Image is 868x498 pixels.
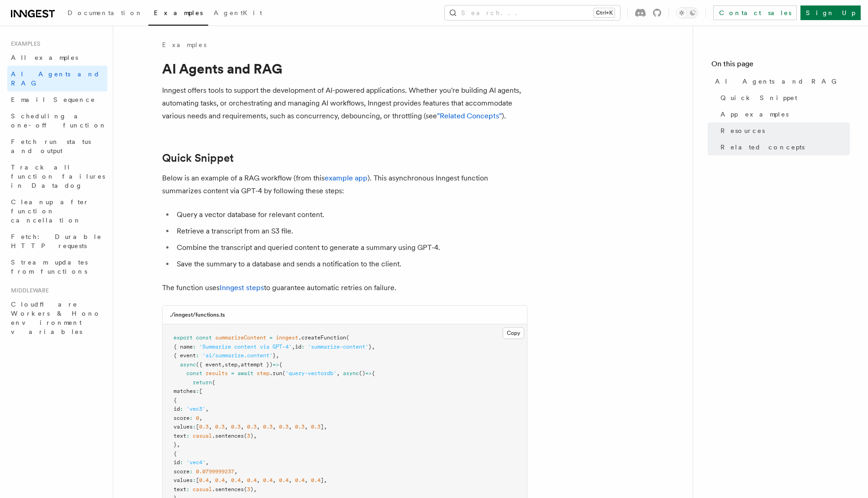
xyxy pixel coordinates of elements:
span: = [269,334,273,341]
span: , [273,424,276,430]
span: Cloudflare Workers & Hono environment variables [11,301,101,335]
span: { event [174,352,196,359]
h3: ./inngest/functions.ts [170,311,225,318]
a: Documentation [62,3,148,25]
span: 0.4 [263,477,273,483]
span: 0 [196,415,199,421]
li: Retrieve a transcript from an S3 file. [174,225,527,238]
span: All examples [11,54,78,61]
span: 0.3 [215,424,225,430]
span: , [324,424,327,430]
span: 'Summarize content via GPT-4' [199,344,292,350]
a: Inngest steps [220,283,264,292]
span: ] [321,424,324,430]
a: Stream updates from functions [7,254,107,280]
span: : [193,344,196,350]
span: , [305,477,308,483]
span: ( [244,433,247,439]
span: casual [193,433,212,439]
p: The function uses to guarantee automatic retries on failure. [162,281,527,294]
li: Save the summary to a database and sends a notification to the client. [174,258,527,270]
span: , [292,344,295,350]
span: results [205,370,228,376]
a: Cloudflare Workers & Hono environment variables [7,296,107,340]
h1: AI Agents and RAG [162,60,527,77]
span: , [305,424,308,430]
span: score [174,468,189,475]
a: Contact sales [713,5,797,20]
span: Documentation [68,9,143,16]
span: 3 [247,433,250,439]
span: .sentences [212,433,244,439]
p: Inngest offers tools to support the development of AI-powered applications. Whether you're buildi... [162,84,527,122]
span: 0.0799999237 [196,468,234,475]
span: .run [269,370,282,376]
span: { [212,379,215,386]
kbd: Ctrl+K [594,8,615,17]
p: Below is an example of a RAG workflow (from this ). This asynchronous Inngest function summarizes... [162,172,527,197]
span: 0.3 [279,424,289,430]
span: => [365,370,372,376]
span: , [225,424,228,430]
a: AI Agents and RAG [711,73,850,90]
span: AI Agents and RAG [715,77,842,86]
span: export [174,334,193,341]
span: 'query-vectordb' [285,370,337,376]
span: values [174,477,193,483]
span: Examples [154,9,203,16]
span: id [174,459,180,466]
a: Sign Up [800,5,861,20]
span: Fetch run status and output [11,138,91,154]
span: { [372,370,375,376]
span: AgentKit [214,9,262,16]
span: ( [282,370,285,376]
span: { [279,361,282,368]
span: , [324,477,327,483]
a: Resources [717,122,850,139]
span: 0.3 [247,424,257,430]
span: , [241,424,244,430]
span: : [196,388,199,394]
a: Cleanup after function cancellation [7,194,107,228]
span: score [174,415,189,421]
span: Quick Snippet [721,93,797,102]
span: 0.3 [295,424,305,430]
span: : [189,415,193,421]
span: Fetch: Durable HTTP requests [11,233,102,249]
span: : [189,468,193,475]
span: 'summarize-content' [308,344,368,350]
span: const [196,334,212,341]
span: , [225,477,228,483]
span: AI Agents and RAG [11,70,100,87]
span: .createFunction [298,334,346,341]
span: summarizeContent [215,334,266,341]
a: Quick Snippet [162,152,234,164]
span: 0.4 [311,477,321,483]
span: : [196,352,199,359]
span: , [257,424,260,430]
a: App examples [717,106,850,122]
span: Resources [721,126,765,135]
span: Related concepts [721,143,805,152]
span: , [289,477,292,483]
span: : [186,486,189,493]
span: Track all function failures in Datadog [11,164,105,189]
span: matches [174,388,196,394]
span: 'vec3' [186,406,205,412]
li: Query a vector database for relevant content. [174,208,527,221]
span: async [180,361,196,368]
span: const [186,370,202,376]
span: 0.4 [231,477,241,483]
span: , [209,477,212,483]
span: , [253,486,257,493]
span: [ [196,424,199,430]
span: values [174,424,193,430]
span: : [186,433,189,439]
span: 0.4 [295,477,305,483]
span: id [174,406,180,412]
a: Email Sequence [7,91,107,108]
span: text [174,486,186,493]
span: 'ai/summarize.content' [202,352,273,359]
span: App examples [721,110,789,119]
span: attempt }) [241,361,273,368]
